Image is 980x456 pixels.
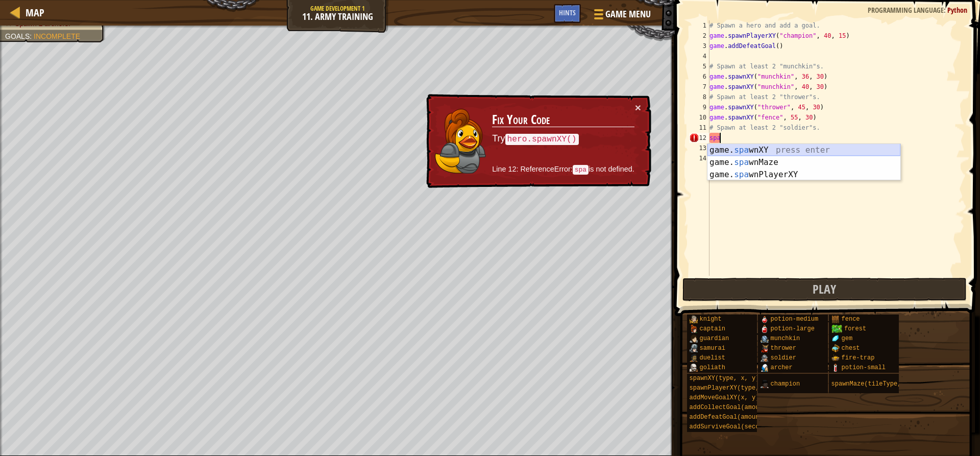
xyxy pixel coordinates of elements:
img: portrait.png [690,344,698,352]
img: portrait.png [831,315,840,323]
img: portrait.png [690,364,698,372]
div: 2 [689,31,709,41]
img: portrait.png [761,364,769,372]
div: 7 [689,82,709,92]
span: addSurviveGoal(seconds) [690,423,774,430]
a: Map [20,6,44,19]
button: Game Menu [586,4,657,28]
span: potion-large [771,325,815,332]
span: : [30,32,34,40]
img: portrait.png [761,354,769,362]
img: portrait.png [761,334,769,343]
span: addMoveGoalXY(x, y) [690,394,759,401]
span: guardian [700,335,729,342]
span: champion [771,380,800,388]
span: Programming language [868,5,944,15]
div: 6 [689,71,709,82]
span: chest [842,345,860,352]
img: portrait.png [690,334,698,343]
span: Game Menu [605,8,651,21]
span: spawnPlayerXY(type, x, y) [690,385,781,392]
button: × [635,104,642,114]
span: captain [700,325,725,332]
img: trees_1.png [831,325,842,333]
div: 9 [689,102,709,112]
p: Try [492,131,634,147]
span: munchkin [771,335,800,342]
div: 14 [689,153,709,163]
img: portrait.png [690,325,698,333]
span: soldier [771,354,796,362]
span: Python [947,5,967,15]
img: portrait.png [761,315,769,323]
p: Line 12: ReferenceError: is not defined. [492,163,634,176]
span: Incomplete [34,32,80,40]
div: 11 [689,123,709,133]
img: portrait.png [761,380,769,388]
div: 12 [689,133,709,143]
img: portrait.png [761,344,769,352]
div: 5 [689,61,709,71]
span: Goals [5,32,30,40]
div: 3 [689,41,709,51]
img: duck_anya2.png [434,107,486,173]
img: portrait.png [831,344,840,352]
span: spawnMaze(tileType, seed) [831,380,923,388]
span: Map [26,6,44,19]
code: hero.spawnXY() [505,133,578,146]
div: 10 [689,112,709,123]
span: potion-small [842,364,886,371]
span: : [944,5,947,15]
img: portrait.png [831,354,840,362]
button: Play [682,278,966,301]
div: 1 [689,20,709,31]
h3: Fix Your Code [493,112,635,129]
span: knight [700,316,722,323]
span: Play [813,281,836,297]
span: goliath [700,364,725,371]
span: addDefeatGoal(amount) [690,414,767,421]
code: spa [572,165,589,176]
span: gem [842,335,853,342]
span: potion-medium [771,316,819,323]
img: portrait.png [761,325,769,333]
span: thrower [771,345,796,352]
span: fence [842,316,860,323]
img: portrait.png [831,364,840,372]
span: addCollectGoal(amount) [690,404,770,411]
span: spawnXY(type, x, y) [690,375,759,382]
span: duelist [700,354,725,362]
img: portrait.png [690,354,698,362]
span: forest [844,325,866,332]
span: archer [771,364,793,371]
div: 4 [689,51,709,61]
span: Hints [559,8,576,17]
img: portrait.png [690,315,698,323]
span: fire-trap [842,354,875,362]
div: 13 [689,143,709,153]
div: 8 [689,92,709,102]
span: samurai [700,345,725,352]
img: portrait.png [831,334,840,343]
